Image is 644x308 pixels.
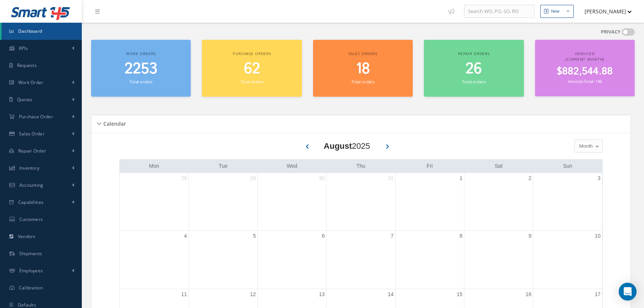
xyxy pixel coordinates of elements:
[535,40,635,96] a: Invoiced (Current Month) $882,544.88 Invoices Total: 146
[19,216,43,222] span: Customers
[561,161,574,171] a: Sunday
[19,113,53,120] span: Purchase Order
[248,173,257,184] a: July 29, 2025
[619,283,637,301] div: Open Intercom Messenger
[17,62,37,68] span: Requests
[19,250,42,257] span: Shipments
[326,173,395,231] td: July 31, 2025
[424,40,524,97] a: Repair orders 26 Total orders
[524,289,533,300] a: August 16, 2025
[326,230,395,289] td: August 7, 2025
[189,173,257,231] td: July 29, 2025
[101,118,126,127] h5: Calendar
[202,40,302,97] a: Purchase orders 62 Total orders
[395,230,464,289] td: August 8, 2025
[129,79,152,84] small: Total orders
[466,58,482,80] span: 26
[565,57,604,62] span: (Current Month)
[527,231,533,241] a: August 9, 2025
[557,64,613,79] span: $882,544.88
[458,231,464,241] a: August 8, 2025
[258,173,326,231] td: July 30, 2025
[1,23,82,40] a: Dashboard
[324,140,370,152] div: 2025
[533,173,602,231] td: August 3, 2025
[386,173,395,184] a: July 31, 2025
[180,173,189,184] a: July 28, 2025
[19,285,43,291] span: Calibration
[19,267,43,274] span: Employees
[568,78,602,84] small: Invoices Total: 146
[458,173,464,184] a: August 1, 2025
[355,161,367,171] a: Thursday
[596,173,602,184] a: August 3, 2025
[389,231,395,241] a: August 7, 2025
[313,40,413,97] a: Sales orders 18 Total orders
[19,182,44,188] span: Accounting
[18,199,44,205] span: Capabilities
[551,8,560,15] div: New
[120,230,189,289] td: August 4, 2025
[126,51,155,56] span: Work orders
[348,51,377,56] span: Sales orders
[527,173,533,184] a: August 2, 2025
[533,230,602,289] td: August 10, 2025
[493,161,504,171] a: Saturday
[17,96,33,103] span: Quotes
[233,51,271,56] span: Purchase orders
[18,302,36,308] span: Defaults
[575,51,595,56] span: Invoiced
[180,289,189,300] a: August 11, 2025
[258,230,326,289] td: August 6, 2025
[217,161,229,171] a: Tuesday
[318,289,326,300] a: August 13, 2025
[455,289,464,300] a: August 15, 2025
[248,289,257,300] a: August 12, 2025
[386,289,395,300] a: August 14, 2025
[462,79,485,84] small: Total orders
[18,233,36,240] span: Vendors
[540,5,574,18] button: New
[577,142,593,150] span: Month
[395,173,464,231] td: August 1, 2025
[324,141,352,151] b: August
[125,58,157,80] span: 2253
[601,28,621,36] label: PRIVACY
[464,5,534,18] input: Search WO, PO, SO, RO
[577,4,632,19] button: [PERSON_NAME]
[183,231,189,241] a: August 4, 2025
[91,40,191,97] a: Work orders 2253 Total orders
[148,161,161,171] a: Monday
[244,58,260,80] span: 62
[18,148,46,154] span: Repair Order
[321,231,326,241] a: August 6, 2025
[351,79,374,84] small: Total orders
[251,231,257,241] a: August 5, 2025
[593,231,602,241] a: August 10, 2025
[356,58,370,80] span: 18
[458,51,490,56] span: Repair orders
[120,173,189,231] td: July 28, 2025
[425,161,434,171] a: Friday
[189,230,257,289] td: August 5, 2025
[18,79,44,86] span: Work Order
[464,173,533,231] td: August 2, 2025
[593,289,602,300] a: August 17, 2025
[18,28,42,34] span: Dashboard
[241,79,264,84] small: Total orders
[318,173,326,184] a: July 30, 2025
[464,230,533,289] td: August 9, 2025
[19,131,45,137] span: Sales Order
[285,161,299,171] a: Wednesday
[19,45,28,51] span: KPIs
[19,165,40,171] span: Inventory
